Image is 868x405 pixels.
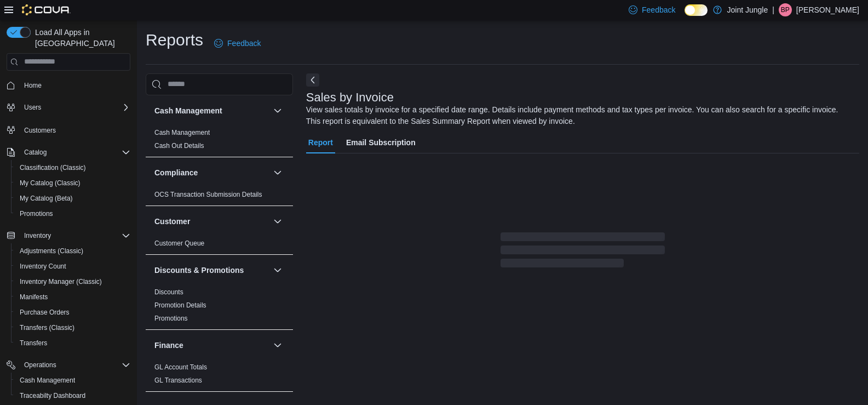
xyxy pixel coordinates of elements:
p: Joint Jungle [727,3,768,16]
div: Customer [146,237,293,254]
span: Operations [20,358,130,372]
span: Manifests [15,290,130,304]
span: Purchase Orders [20,308,70,317]
h3: Customer [154,216,190,227]
a: Cash Management [15,374,79,387]
button: Cash Management [11,373,135,388]
h3: Discounts & Promotions [154,265,244,276]
span: Promotions [15,207,130,220]
div: Finance [146,361,293,391]
button: Inventory Manager (Classic) [11,274,135,289]
a: Promotions [154,315,188,322]
a: Manifests [15,290,52,304]
a: Transfers [15,336,51,350]
button: Classification (Classic) [11,160,135,175]
button: Customer [271,215,284,228]
span: Inventory Manager (Classic) [15,275,130,288]
a: Transfers (Classic) [15,321,79,334]
span: Home [20,78,130,92]
button: Compliance [271,166,284,179]
h3: Compliance [154,167,198,178]
a: Feedback [210,32,265,54]
button: Discounts & Promotions [271,264,284,277]
button: Users [2,100,135,115]
button: Discounts & Promotions [154,265,269,276]
img: Cova [22,4,71,15]
button: Inventory [20,229,55,242]
span: Transfers [15,336,130,350]
a: Customer Queue [154,239,204,247]
span: Inventory [24,231,51,240]
button: Adjustments (Classic) [11,243,135,259]
span: GL Transactions [154,376,202,385]
span: Feedback [642,4,675,15]
h1: Reports [146,29,203,51]
a: Cash Management [154,129,210,136]
a: Adjustments (Classic) [15,244,88,258]
a: OCS Transaction Submission Details [154,191,262,198]
button: Cash Management [154,105,269,116]
button: Customer [154,216,269,227]
span: Cash Management [20,376,75,385]
span: Cash Management [154,128,210,137]
button: My Catalog (Beta) [11,191,135,206]
span: Home [24,81,42,90]
span: Dark Mode [685,16,685,16]
span: Customers [20,123,130,136]
a: Traceabilty Dashboard [15,389,90,402]
span: Cash Management [15,374,130,387]
span: Customers [24,126,56,135]
p: [PERSON_NAME] [796,3,859,16]
button: Finance [271,339,284,352]
a: Customers [20,124,60,137]
span: Discounts [154,288,183,296]
span: My Catalog (Classic) [20,179,81,187]
span: Classification (Classic) [20,163,86,172]
input: Dark Mode [685,4,708,16]
button: Operations [20,358,61,372]
a: Cash Out Details [154,142,204,150]
a: Purchase Orders [15,306,74,319]
div: Bijal Patel [779,3,792,16]
div: View sales totals by invoice for a specified date range. Details include payment methods and tax ... [306,104,854,127]
a: GL Account Totals [154,363,207,371]
span: Users [20,101,130,114]
span: Load All Apps in [GEOGRAPHIC_DATA] [31,27,130,49]
span: My Catalog (Classic) [15,176,130,190]
span: Manifests [20,293,48,301]
span: Promotions [154,314,188,323]
span: Traceabilty Dashboard [20,391,85,400]
span: Transfers (Classic) [15,321,130,334]
a: Inventory Count [15,260,71,273]
span: Catalog [20,146,130,159]
span: Feedback [227,38,261,49]
span: Inventory Manager (Classic) [20,277,102,286]
button: Compliance [154,167,269,178]
span: Customer Queue [154,239,204,248]
button: Catalog [20,146,51,159]
button: Home [2,77,135,93]
button: Purchase Orders [11,305,135,320]
button: Inventory Count [11,259,135,274]
p: | [772,3,774,16]
button: Catalog [2,145,135,160]
div: Cash Management [146,126,293,157]
a: Inventory Manager (Classic) [15,275,106,288]
span: Inventory Count [15,260,130,273]
a: GL Transactions [154,377,202,384]
button: Operations [2,357,135,373]
span: Promotions [20,209,53,218]
h3: Sales by Invoice [306,91,394,104]
span: Users [24,103,41,112]
div: Discounts & Promotions [146,286,293,329]
a: My Catalog (Classic) [15,176,85,190]
a: Promotion Details [154,301,206,309]
button: Next [306,73,319,87]
span: Adjustments (Classic) [15,244,130,258]
span: Promotion Details [154,301,206,310]
span: OCS Transaction Submission Details [154,190,262,199]
span: Cash Out Details [154,141,204,150]
button: Manifests [11,289,135,305]
span: Operations [24,361,56,369]
button: Cash Management [271,104,284,117]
